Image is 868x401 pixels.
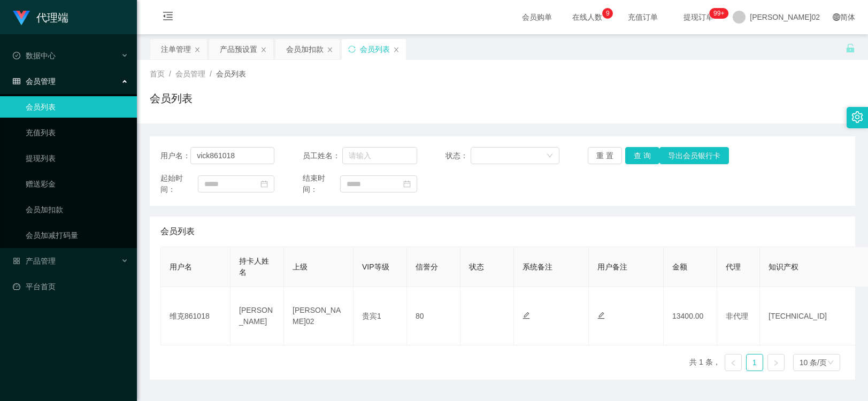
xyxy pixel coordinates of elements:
[26,199,128,220] a: 会员加扣款
[683,13,713,21] font: 提现订单
[393,47,400,53] i: 图标： 关闭
[547,152,553,160] i: 图标： 向下
[469,263,484,271] span: 状态
[327,47,333,53] i: 图标： 关闭
[13,52,20,59] i: 图标： check-circle-o
[445,150,471,161] span: 状态：
[588,147,622,164] button: 重 置
[767,354,785,371] li: 下一页
[602,8,613,19] sup: 9
[286,39,324,59] div: 会员加扣款
[747,354,763,371] a: 1
[523,312,530,319] i: 图标： 编辑
[260,47,267,53] i: 图标： 关闭
[827,359,834,367] i: 图标： 向下
[625,147,659,164] button: 查 询
[169,70,171,78] span: /
[726,312,748,320] span: 非代理
[659,147,729,164] button: 导出会员银行卡
[26,77,56,86] font: 会员管理
[846,43,855,53] i: 图标： 解锁
[664,287,717,345] td: 13400.00
[26,51,56,60] font: 数据中心
[26,225,128,246] a: 会员加减打码量
[26,96,128,118] a: 会员列表
[833,13,840,21] i: 图标： global
[13,276,128,297] a: 图标： 仪表板平台首页
[239,257,269,276] span: 持卡人姓名
[26,148,128,169] a: 提现列表
[800,354,827,371] div: 10 条/页
[260,180,268,188] i: 图标： 日历
[26,173,128,195] a: 赠送彩金
[851,111,863,123] i: 图标： 设置
[210,70,212,78] span: /
[26,257,56,265] font: 产品管理
[26,122,128,143] a: 充值列表
[403,180,411,188] i: 图标： 日历
[175,70,205,78] span: 会员管理
[672,263,687,271] span: 金额
[160,225,195,238] span: 会员列表
[606,8,610,19] p: 9
[523,263,552,271] span: 系统备注
[773,360,779,366] i: 图标： 右
[160,173,198,195] span: 起始时间：
[161,39,191,59] div: 注单管理
[730,360,736,366] i: 图标：左
[36,1,68,35] h1: 代理端
[628,13,658,21] font: 充值订单
[597,263,627,271] span: 用户备注
[709,8,728,19] sup: 1172
[572,13,602,21] font: 在线人数
[689,354,720,371] li: 共 1 条，
[194,47,201,53] i: 图标： 关闭
[190,147,274,164] input: 请输入
[293,263,308,271] span: 上级
[362,263,389,271] span: VIP等级
[416,263,438,271] span: 信誉分
[746,354,763,371] li: 1
[725,354,742,371] li: 上一页
[220,39,257,59] div: 产品预设置
[597,312,605,319] i: 图标： 编辑
[840,13,855,21] font: 简体
[407,287,460,345] td: 80
[348,45,356,53] i: 图标: sync
[342,147,417,164] input: 请输入
[303,150,342,161] span: 员工姓名：
[150,1,186,35] i: 图标： menu-fold
[769,263,798,271] span: 知识产权
[161,287,231,345] td: 维克861018
[303,173,340,195] span: 结束时间：
[354,287,407,345] td: 贵宾1
[284,287,354,345] td: [PERSON_NAME]02
[360,39,390,59] div: 会员列表
[170,263,192,271] span: 用户名
[150,70,165,78] span: 首页
[13,13,68,21] a: 代理端
[231,287,284,345] td: [PERSON_NAME]
[13,257,20,265] i: 图标： AppStore-O
[13,11,30,26] img: logo.9652507e.png
[13,78,20,85] i: 图标： table
[726,263,741,271] span: 代理
[160,150,190,161] span: 用户名：
[216,70,246,78] span: 会员列表
[150,90,193,106] h1: 会员列表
